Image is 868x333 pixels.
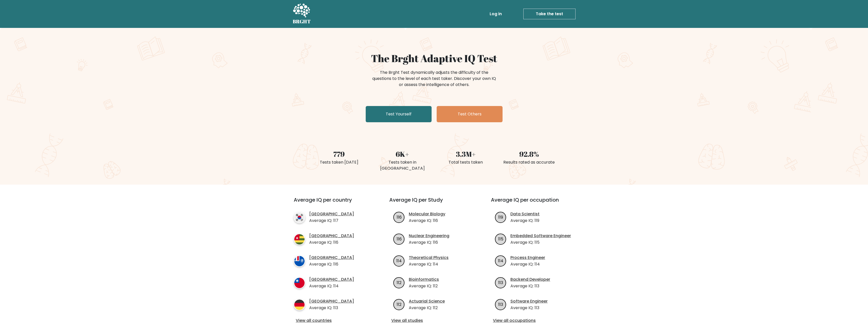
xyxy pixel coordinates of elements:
[366,106,432,122] a: Test Yourself
[510,233,571,239] a: Embedded Software Engineer
[293,2,311,26] a: BRGHT
[374,159,431,171] div: Tests taken in [GEOGRAPHIC_DATA]
[294,197,371,209] h3: Average IQ per country
[309,211,354,217] a: [GEOGRAPHIC_DATA]
[409,283,439,289] p: Average IQ: 112
[493,318,578,324] a: View all occupations
[309,276,354,283] a: [GEOGRAPHIC_DATA]
[498,301,503,307] text: 113
[510,276,550,283] a: Backend Developer
[510,305,548,311] p: Average IQ: 113
[409,218,445,224] p: Average IQ: 116
[309,298,354,304] a: [GEOGRAPHIC_DATA]
[501,159,558,165] div: Results rated as accurate
[510,255,545,261] a: Process Engineer
[294,212,305,223] img: country
[437,149,494,159] div: 3.3M+
[491,197,580,209] h3: Average IQ per occupation
[498,258,503,264] text: 114
[310,52,558,64] h1: The Brght Adaptive IQ Test
[488,9,504,19] a: Log in
[294,299,305,310] img: country
[409,276,439,283] a: Bioinformatics
[309,233,354,239] a: [GEOGRAPHIC_DATA]
[310,159,368,165] div: Tests taken [DATE]
[409,305,445,311] p: Average IQ: 112
[409,233,449,239] a: Nuclear Engineering
[371,69,497,88] div: The Brght Test dynamically adjusts the difficulty of the questions to the level of each test take...
[409,239,449,246] p: Average IQ: 116
[510,218,540,224] p: Average IQ: 119
[294,277,305,289] img: country
[409,261,449,267] p: Average IQ: 114
[501,149,558,159] div: 92.8%
[309,261,354,267] p: Average IQ: 116
[498,279,503,285] text: 113
[510,211,540,217] a: Data Scientist
[409,255,449,261] a: Theoretical Physics
[498,214,503,220] text: 119
[437,159,494,165] div: Total tests taken
[309,218,354,224] p: Average IQ: 117
[374,149,431,159] div: 6K+
[309,283,354,289] p: Average IQ: 114
[523,9,576,19] a: Take the test
[309,239,354,246] p: Average IQ: 116
[294,255,305,267] img: country
[293,19,311,25] h5: BRGHT
[391,318,477,324] a: View all studies
[397,236,402,242] text: 116
[389,197,479,209] h3: Average IQ per Study
[409,298,445,304] a: Actuarial Science
[309,255,354,261] a: [GEOGRAPHIC_DATA]
[409,211,445,217] a: Molecular Biology
[397,214,402,220] text: 116
[397,301,401,307] text: 112
[510,261,545,267] p: Average IQ: 114
[397,279,401,285] text: 112
[510,298,548,304] a: Software Engineer
[296,318,369,324] a: View all countries
[309,305,354,311] p: Average IQ: 113
[498,236,503,242] text: 115
[294,234,305,245] img: country
[510,283,550,289] p: Average IQ: 113
[437,106,503,122] a: Test Others
[310,149,368,159] div: 779
[396,258,402,264] text: 114
[510,239,571,246] p: Average IQ: 115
